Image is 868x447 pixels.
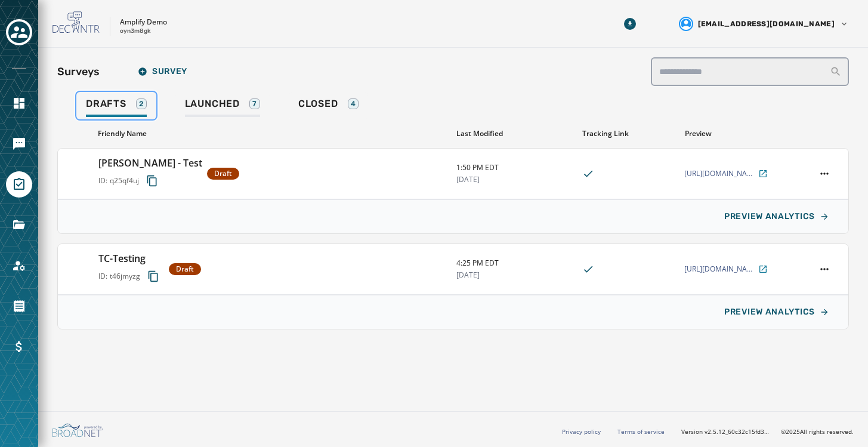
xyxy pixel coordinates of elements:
button: TC-Testing action menu [816,261,833,278]
span: t46jmyzg [110,272,140,281]
a: Terms of service [617,427,665,436]
span: 4:25 PM EDT [456,258,573,268]
a: Navigate to Surveys [6,171,32,198]
div: 4 [348,98,359,109]
div: Friendly Name [98,129,447,138]
a: Drafts2 [76,92,156,119]
button: Copy survey ID to clipboard [143,266,164,287]
span: q25qf4uj [110,176,139,186]
p: Amplify Demo [120,17,167,27]
div: Tracking Link [582,129,675,138]
a: Navigate to Orders [6,293,32,319]
body: Rich Text Area [10,10,389,23]
span: v2.5.12_60c32c15fd37978ea97d18c88c1d5e69e1bdb78b [705,427,771,436]
div: Preview [685,129,801,138]
span: Launched [185,98,240,110]
button: User settings [674,12,854,36]
span: [EMAIL_ADDRESS][DOMAIN_NAME] [698,19,835,29]
div: 7 [249,98,260,109]
span: [DATE] [456,175,573,184]
div: Last Modified [456,129,573,138]
span: Draft [176,264,194,274]
span: Survey [138,67,187,76]
span: © 2025 All rights reserved. [781,427,854,436]
span: [URL][DOMAIN_NAME] [684,169,756,178]
a: Navigate to Messaging [6,131,32,157]
span: 1:50 PM EDT [456,163,573,172]
span: ID: [98,272,107,281]
a: Navigate to Files [6,212,32,238]
span: ID: [98,176,107,186]
h3: TC-Testing [98,251,164,266]
a: Navigate to Home [6,90,32,116]
button: Carl - Test action menu [816,165,833,182]
span: Version [681,427,771,436]
button: Copy survey ID to clipboard [141,170,163,192]
p: oyn3m8gk [120,27,151,36]
button: PREVIEW ANALYTICS [715,205,839,229]
span: Draft [214,169,232,178]
span: PREVIEW ANALYTICS [724,307,815,317]
div: 2 [136,98,147,109]
a: [URL][DOMAIN_NAME] [684,264,768,274]
a: Launched7 [175,92,270,119]
button: Survey [128,60,197,84]
a: [URL][DOMAIN_NAME] [684,169,768,178]
h3: [PERSON_NAME] - Test [98,156,202,170]
a: Privacy policy [562,427,601,436]
span: [DATE] [456,270,573,280]
a: Navigate to Account [6,252,32,279]
span: [URL][DOMAIN_NAME] [684,264,756,274]
span: Closed [298,98,338,110]
span: Drafts [86,98,126,110]
h2: Surveys [57,63,100,80]
a: Navigate to Billing [6,334,32,360]
button: Toggle account select drawer [6,19,32,45]
button: Download Menu [619,13,641,35]
button: PREVIEW ANALYTICS [715,300,839,324]
span: PREVIEW ANALYTICS [724,212,815,221]
a: Closed4 [289,92,369,119]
